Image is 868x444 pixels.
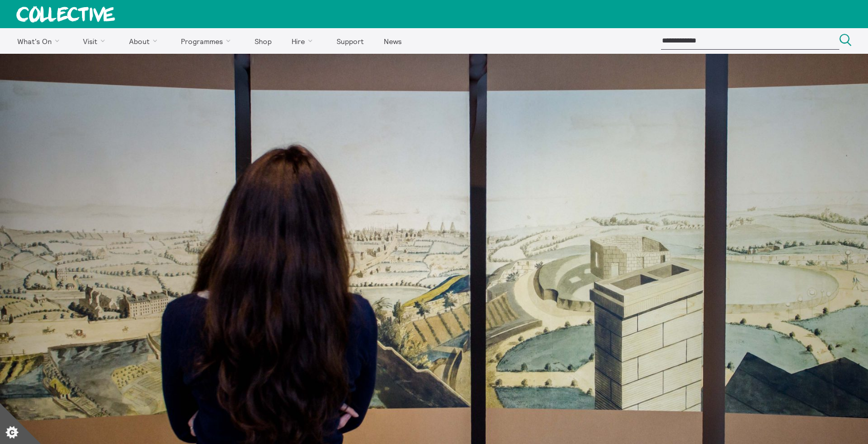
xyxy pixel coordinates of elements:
a: Programmes [172,28,244,54]
a: About [120,28,170,54]
a: News [375,28,410,54]
a: Support [327,28,373,54]
a: Visit [74,28,118,54]
a: Shop [245,28,280,54]
a: What's On [8,28,72,54]
a: Hire [283,28,326,54]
